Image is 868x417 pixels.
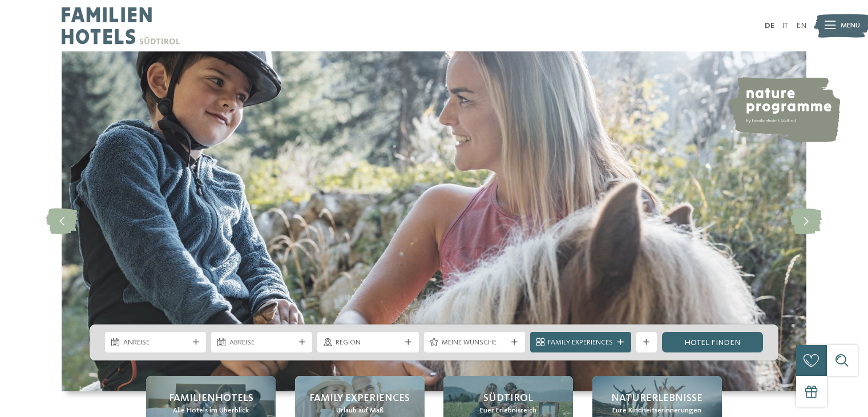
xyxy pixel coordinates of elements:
[480,406,536,416] span: Euer Erlebnisreich
[123,338,188,348] span: Anreise
[612,406,701,416] span: Eure Kindheitserinnerungen
[782,22,788,30] a: IT
[611,391,703,406] span: Naturerlebnisse
[662,332,763,352] a: Hotel finden
[309,391,410,406] span: Family Experiences
[548,338,613,348] span: Family Experiences
[62,51,806,391] img: Familienhotels Südtirol: The happy family places
[336,338,401,348] span: Region
[229,338,294,348] span: Abreise
[483,391,533,406] span: Südtirol
[727,77,840,142] img: nature programme by Familienhotels Südtirol
[169,391,253,406] span: Familienhotels
[336,406,383,416] span: Urlaub auf Maß
[173,406,249,416] span: Alle Hotels im Überblick
[442,338,507,348] span: Meine Wünsche
[796,22,806,30] a: EN
[765,22,774,30] a: DE
[841,21,860,31] span: Menü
